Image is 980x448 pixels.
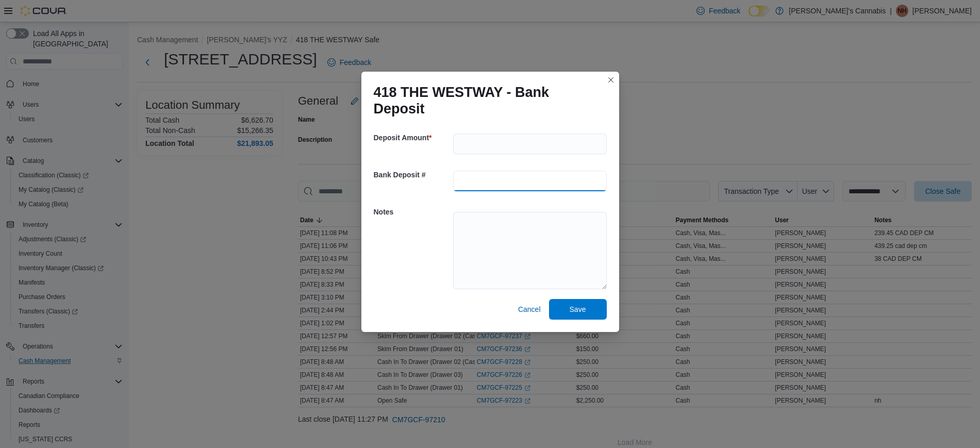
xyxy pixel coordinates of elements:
h5: Deposit Amount [374,127,451,148]
button: Closes this modal window [605,74,617,86]
button: Save [549,299,607,320]
h1: 418 THE WESTWAY - Bank Deposit [374,84,599,117]
h5: Notes [374,202,451,222]
button: Cancel [514,299,545,320]
span: Cancel [518,304,541,314]
span: Save [570,304,586,314]
h5: Bank Deposit # [374,164,451,185]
